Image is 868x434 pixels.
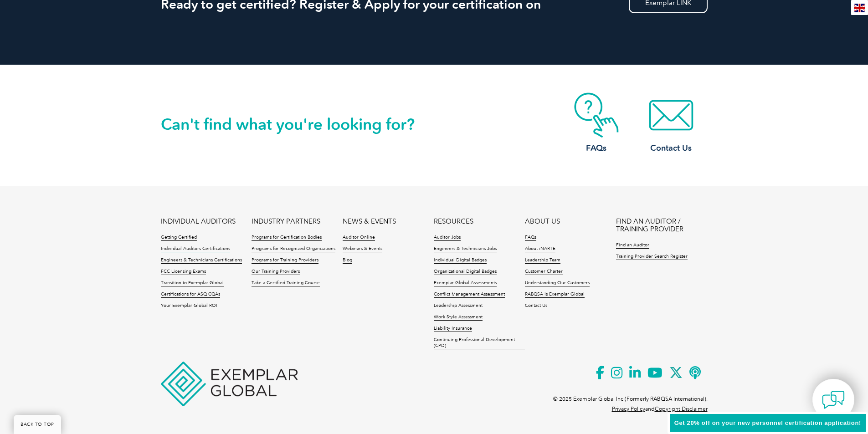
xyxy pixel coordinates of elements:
a: Conflict Management Assessment [434,291,505,298]
a: RABQSA is Exemplar Global [525,291,585,298]
a: INDIVIDUAL AUDITORS [161,218,236,225]
a: Exemplar Global Assessments [434,280,497,286]
a: Auditor Online [343,235,375,241]
a: ABOUT US [525,218,560,225]
a: Programs for Recognized Organizations [252,246,335,252]
a: Liability Insurance [434,326,472,332]
a: About iNARTE [525,246,555,252]
a: Webinars & Events [343,246,382,252]
h3: FAQs [560,143,633,154]
a: Take a Certified Training Course [252,280,320,286]
a: Privacy Policy [612,406,645,412]
a: Programs for Certification Bodies [252,235,322,241]
a: FAQs [525,235,536,241]
a: Engineers & Technicians Jobs [434,246,497,252]
a: Our Training Providers [252,269,300,275]
a: RESOURCES [434,218,473,225]
a: Work Style Assessment [434,314,483,321]
a: Contact Us [525,303,547,309]
a: FIND AN AUDITOR / TRAINING PROVIDER [616,218,707,233]
a: Your Exemplar Global ROI [161,303,217,309]
img: en [854,4,865,12]
img: contact-email.webp [635,92,708,138]
a: Organizational Digital Badges [434,269,497,275]
h2: Can't find what you're looking for? [161,117,434,132]
a: Find an Auditor [616,242,649,249]
a: Training Provider Search Register [616,254,688,260]
a: Programs for Training Providers [252,257,318,264]
img: contact-chat.png [822,388,845,411]
a: INDUSTRY PARTNERS [252,218,320,225]
a: Individual Digital Badges [434,257,487,264]
a: Leadership Assessment [434,303,483,309]
a: BACK TO TOP [14,415,61,434]
p: © 2025 Exemplar Global Inc (Formerly RABQSA International). [553,394,708,404]
a: Customer Charter [525,269,563,275]
a: Certifications for ASQ CQAs [161,291,220,298]
img: contact-faq.webp [560,92,633,138]
a: Engineers & Technicians Certifications [161,257,242,264]
a: Contact Us [635,92,708,154]
span: Get 20% off on your new personnel certification application! [674,419,861,426]
img: Exemplar Global [161,362,298,406]
a: Continuing Professional Development (CPD) [434,337,525,349]
a: FAQs [560,92,633,154]
a: FCC Licensing Exams [161,269,206,275]
h3: Contact Us [635,143,708,154]
a: Getting Certified [161,235,197,241]
a: Individual Auditors Certifications [161,246,230,252]
a: Leadership Team [525,257,560,264]
a: Auditor Jobs [434,235,461,241]
a: Transition to Exemplar Global [161,280,224,286]
a: NEWS & EVENTS [343,218,396,225]
a: Blog [343,257,352,264]
a: Understanding Our Customers [525,280,590,286]
p: and [612,404,708,414]
a: Copyright Disclaimer [655,406,708,412]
